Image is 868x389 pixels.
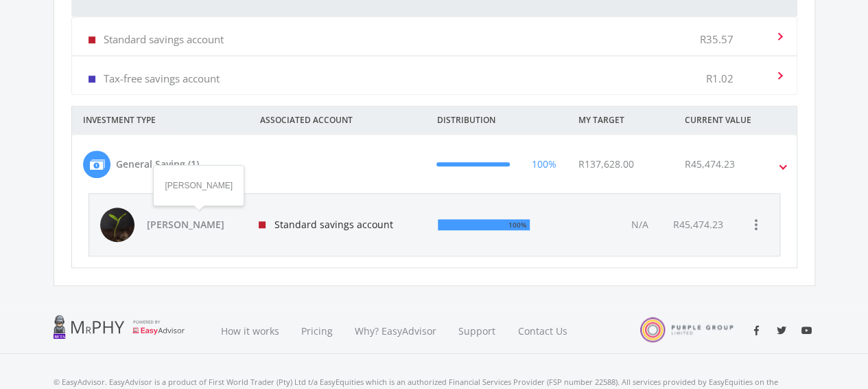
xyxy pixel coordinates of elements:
a: Why? EasyAdvisor [344,308,447,354]
mat-expansion-panel-header: General Saving (1) 100% R137,628.00 R45,474.23 [72,135,797,193]
span: N/A [631,218,648,231]
div: General Saving (1) 100% R137,628.00 R45,474.23 [72,193,797,267]
mat-expansion-panel-header: Tax-free savings account R1.02 [72,56,797,94]
div: 100% [505,218,527,232]
p: R35.57 [700,32,734,46]
div: MY TARGET [567,107,674,134]
a: Contact Us [507,308,580,354]
i: more_vert [747,216,764,233]
div: DISTRIBUTION [426,107,567,134]
div: ASSOCIATED ACCOUNT [249,107,426,134]
div: General Saving (1) [116,157,199,171]
p: Standard savings account [104,32,224,46]
button: more_vert [742,211,769,238]
div: 100% [532,157,556,171]
p: R1.02 [706,71,734,85]
span: R137,628.00 [578,157,634,170]
mat-expansion-panel-header: Standard savings account R35.57 [72,17,797,55]
a: Support [447,308,507,354]
div: R45,474.23 [685,157,735,171]
div: CURRENT VALUE [674,107,815,134]
div: INVESTMENT TYPE [72,107,249,134]
p: Tax-free savings account [104,71,220,85]
div: R45,474.23 [672,218,723,232]
div: Your Available Funds i Account Type Available Funds [71,16,797,95]
a: Pricing [290,308,344,354]
span: [PERSON_NAME] [147,218,243,232]
div: Standard savings account [248,194,427,256]
a: How it works [210,308,290,354]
